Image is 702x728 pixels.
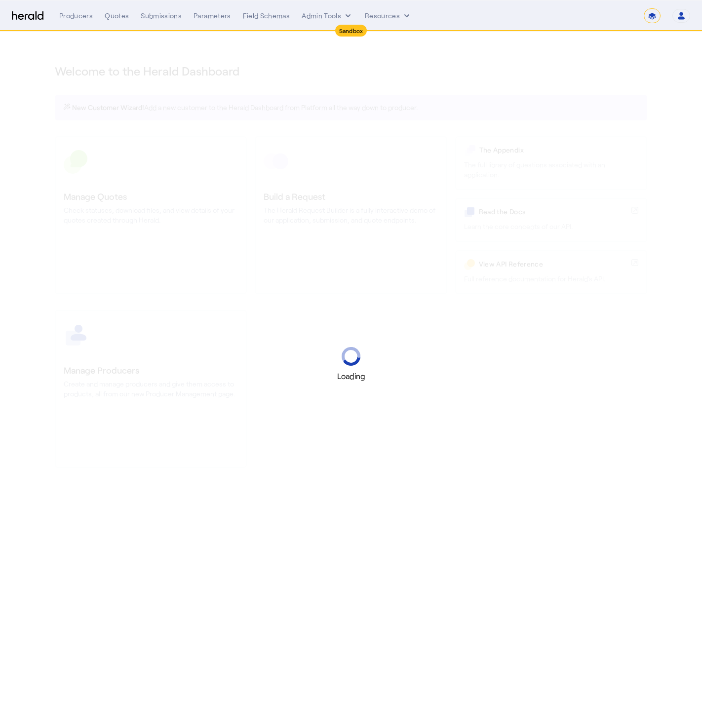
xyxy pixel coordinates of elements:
button: internal dropdown menu [302,11,353,21]
button: Resources dropdown menu [365,11,412,21]
div: Producers [59,11,93,21]
div: Field Schemas [243,11,290,21]
div: Quotes [105,11,129,21]
div: Parameters [194,11,231,21]
div: Submissions [141,11,182,21]
div: Sandbox [335,25,367,37]
img: Herald Logo [12,11,43,21]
